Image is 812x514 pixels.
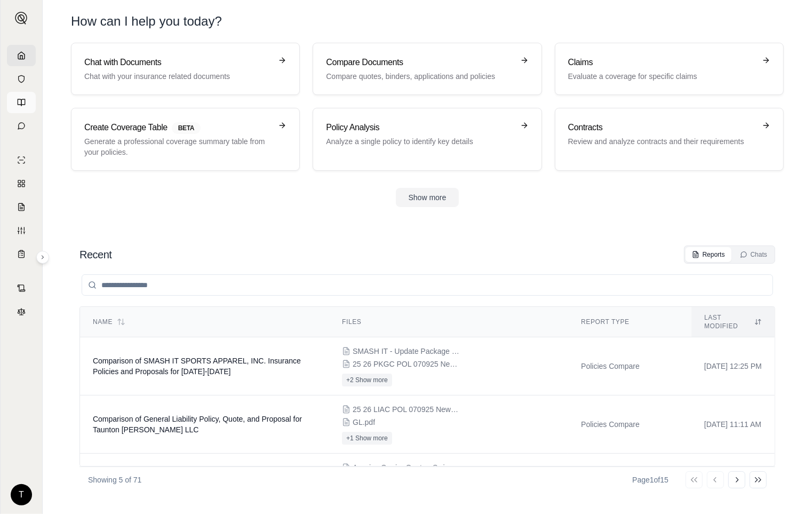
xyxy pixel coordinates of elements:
[313,108,542,171] a: Policy AnalysisAnalyze a single policy to identify key details
[71,108,300,171] a: Create Coverage TableBETAGenerate a professional coverage summary table from your policies.
[7,92,36,113] a: Prompt Library
[353,346,459,357] span: SMASH IT - Update Package Proposal.pdf
[7,301,36,322] a: Legal Search Engine
[342,374,392,386] button: +2 Show more
[568,396,691,454] td: Policies Compare
[396,188,459,207] button: Show more
[93,415,302,434] span: Comparison of General Liability Policy, Quote, and Proposal for Taunton Woods LLC
[326,121,513,134] h3: Policy Analysis
[691,396,775,454] td: [DATE] 11:11 AM
[7,173,36,194] a: Policy Comparisons
[7,68,36,90] a: Documents Vault
[568,56,755,69] h3: Claims
[342,432,392,445] button: +1 Show more
[79,247,112,262] h2: Recent
[740,250,767,259] div: Chats
[11,7,32,29] button: Expand sidebar
[329,307,568,337] th: Files
[93,357,301,376] span: Comparison of SMASH IT SPORTS APPAREL, INC. Insurance Policies and Proposals for 2024-2026
[353,404,459,415] span: 25 26 LIAC POL 070925 New CSU0260679.pdf
[7,45,36,66] a: Home
[568,121,755,134] h3: Contracts
[326,136,513,147] p: Analyze a single policy to identify key details
[7,220,36,241] a: Custom Report
[353,359,459,369] span: 25 26 PKGC POL 070925 New EPP0751069.pdf
[568,307,691,337] th: Report Type
[691,337,775,396] td: [DATE] 12:25 PM
[568,454,691,512] td: Policies Compare
[15,12,28,25] img: Expand sidebar
[84,71,272,82] p: Chat with your insurance related documents
[7,149,36,171] a: Single Policy
[84,136,272,157] p: Generate a professional coverage summary table from your policies.
[692,250,725,259] div: Reports
[686,247,731,262] button: Reports
[568,136,755,147] p: Review and analyze contracts and their requirements
[555,108,784,171] a: ContractsReview and analyze contracts and their requirements
[734,247,774,262] button: Chats
[7,115,36,137] a: Chat
[353,462,459,473] span: Amwins Carrier Quote - Swiss Re - Sahlen Packing Company Inc. - Quote - 2m xs 50k SIR - 04282025.pdf
[353,417,375,428] span: GL.pdf
[36,251,49,264] button: Expand sidebar
[555,43,784,95] a: ClaimsEvaluate a coverage for specific claims
[326,56,513,69] h3: Compare Documents
[568,71,755,82] p: Evaluate a coverage for specific claims
[71,13,784,30] h1: How can I help you today?
[7,278,36,299] a: Contract Analysis
[93,318,316,326] div: Name
[172,122,201,134] span: BETA
[71,43,300,95] a: Chat with DocumentsChat with your insurance related documents
[632,475,668,485] div: Page 1 of 15
[568,337,691,396] td: Policies Compare
[11,484,32,505] div: T
[7,243,36,265] a: Coverage Table
[84,56,272,69] h3: Chat with Documents
[88,475,141,485] p: Showing 5 of 71
[326,71,513,82] p: Compare quotes, binders, applications and policies
[313,43,542,95] a: Compare DocumentsCompare quotes, binders, applications and policies
[84,121,272,134] h3: Create Coverage Table
[691,454,775,512] td: [DATE] 03:33 PM
[704,313,762,330] div: Last modified
[7,196,36,218] a: Claim Coverage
